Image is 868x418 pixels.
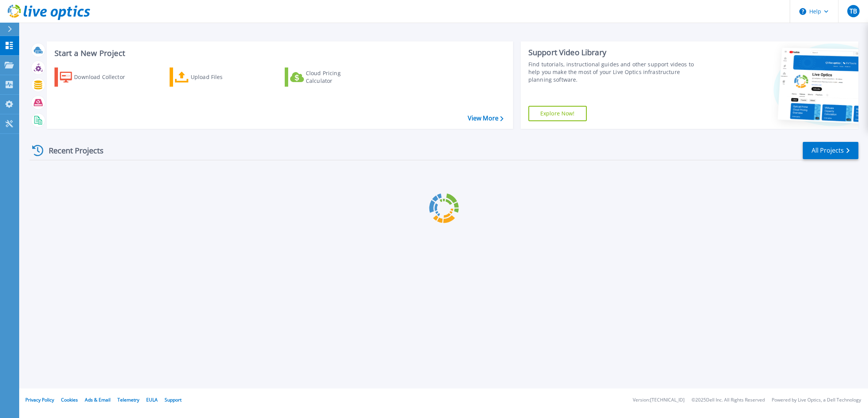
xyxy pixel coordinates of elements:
[146,397,158,403] a: EULA
[691,398,765,403] li: © 2025 Dell Inc. All Rights Reserved
[74,69,135,85] div: Download Collector
[117,397,139,403] a: Telemetry
[803,142,858,159] a: All Projects
[850,8,857,14] span: TB
[165,397,182,403] a: Support
[191,69,252,85] div: Upload Files
[85,397,111,403] a: Ads & Email
[306,69,367,85] div: Cloud Pricing Calculator
[772,398,861,403] li: Powered by Live Optics, a Dell Technology
[30,141,114,160] div: Recent Projects
[633,398,685,403] li: Version: [TECHNICAL_ID]
[54,67,140,87] a: Download Collector
[170,67,255,87] a: Upload Files
[25,397,54,403] a: Privacy Policy
[285,67,370,87] a: Cloud Pricing Calculator
[54,49,503,58] h3: Start a New Project
[61,397,78,403] a: Cookies
[528,48,702,58] div: Support Video Library
[528,61,702,84] div: Find tutorials, instructional guides and other support videos to help you make the most of your L...
[468,115,503,122] a: View More
[528,106,587,121] a: Explore Now!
